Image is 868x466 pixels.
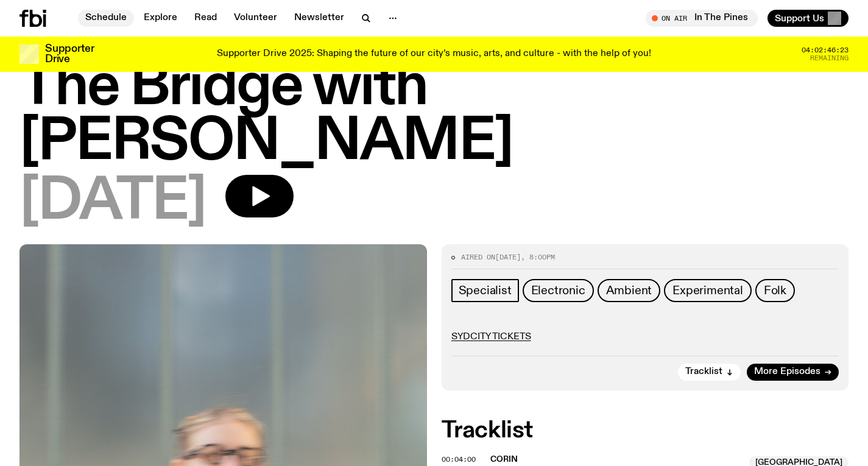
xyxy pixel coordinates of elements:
span: Experimental [672,284,743,297]
button: On AirIn The Pines [646,10,758,27]
p: Supporter Drive 2025: Shaping the future of our city’s music, arts, and culture - with the help o... [217,49,651,60]
a: SYDCITY TICKETS [451,332,531,342]
a: Experimental [664,279,752,302]
button: Support Us [767,10,849,27]
a: Newsletter [287,10,351,27]
span: Electronic [531,284,585,297]
a: Read [187,10,224,27]
h1: The Bridge with [PERSON_NAME] [19,60,849,170]
span: CORIN [490,455,518,464]
a: Specialist [451,279,519,302]
a: Schedule [78,10,134,27]
span: Support Us [775,13,824,24]
span: Specialist [459,284,512,297]
a: Explore [136,10,185,27]
a: Volunteer [227,10,284,27]
span: Folk [764,284,786,297]
button: 00:04:00 [442,456,476,463]
span: Aired on [461,252,495,262]
a: More Episodes [747,364,839,381]
a: Electronic [523,279,594,302]
span: , 8:00pm [521,252,555,262]
a: Ambient [598,279,661,302]
h2: Tracklist [442,420,849,442]
span: Remaining [810,55,849,62]
span: More Episodes [754,367,820,376]
span: [DATE] [495,252,521,262]
span: 00:04:00 [442,454,476,464]
span: 04:02:46:23 [802,47,849,54]
span: [DATE] [19,175,206,230]
h3: Supporter Drive [45,44,94,65]
a: Folk [755,279,795,302]
span: Ambient [606,284,652,297]
span: Tracklist [685,367,722,376]
button: Tracklist [678,364,741,381]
